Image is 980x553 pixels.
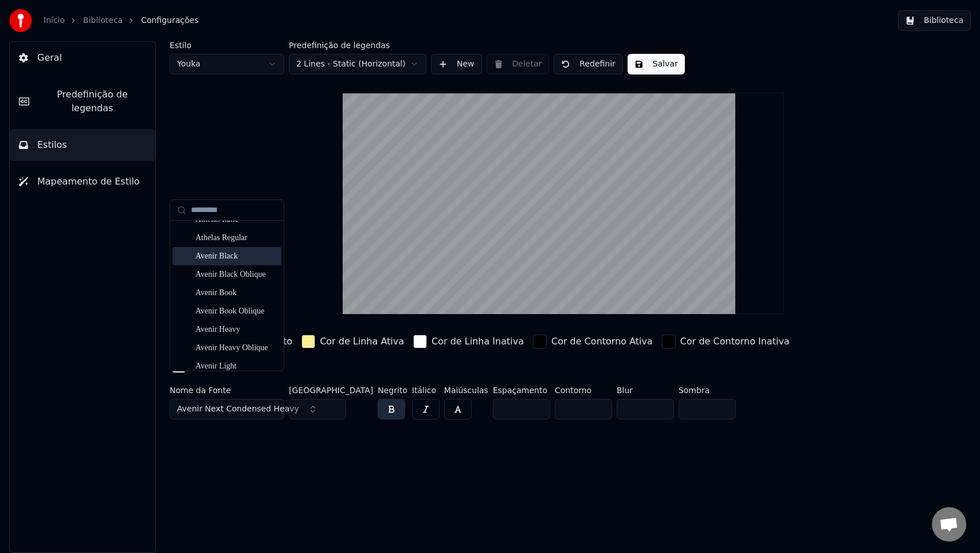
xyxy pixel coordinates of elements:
label: Itálico [412,386,440,394]
img: youka [9,9,32,32]
span: Estilos [37,138,67,152]
div: Avenir Heavy Oblique [195,342,277,354]
label: Negrito [378,386,407,394]
div: Avenir Light [195,360,277,372]
button: Estilos [10,129,155,161]
button: Cor de Contorno Ativa [531,332,655,351]
label: Estilo [170,41,284,49]
div: Cor de Linha Ativa [320,335,404,348]
div: Avenir Black Oblique [195,269,277,280]
div: Cor de Contorno Inativa [680,335,790,348]
a: Bate-papo aberto [932,507,966,542]
button: Cor de Contorno Inativa [660,332,792,351]
label: [GEOGRAPHIC_DATA] [289,386,373,394]
button: Geral [10,42,155,74]
label: Sombra [679,386,736,394]
label: Maiúsculas [444,386,488,394]
button: New [431,54,482,74]
div: Avenir Book [195,287,277,299]
nav: breadcrumb [44,15,198,26]
label: Contorno [555,386,612,394]
button: Redefinir [554,54,623,74]
button: Biblioteca [898,10,971,31]
a: Biblioteca [83,15,123,26]
div: Cor de Linha Inativa [432,335,524,348]
div: Cor de Contorno Ativa [551,335,653,348]
label: Nome da Fonte [170,386,284,394]
label: Blur [617,386,674,394]
button: Cor de Linha Inativa [411,332,526,351]
span: Predefinição de legendas [38,88,146,115]
span: Mapeamento de Estilo [37,175,140,189]
button: Predefinição de legendas [10,79,155,124]
a: Início [44,15,65,26]
div: Avenir Black [195,250,277,262]
div: Avenir Heavy [195,324,277,335]
button: Cor de Linha Ativa [299,332,406,351]
div: Avenir Book Oblique [195,305,277,317]
span: Configurações [141,15,198,26]
button: Mapeamento de Estilo [10,166,155,198]
span: Avenir Next Condensed Heavy [177,403,299,415]
label: Espaçamento [493,386,550,394]
span: Geral [37,51,62,65]
label: Predefinição de legendas [289,41,426,49]
div: Athelas Regular [195,232,277,244]
button: Salvar [628,54,685,74]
